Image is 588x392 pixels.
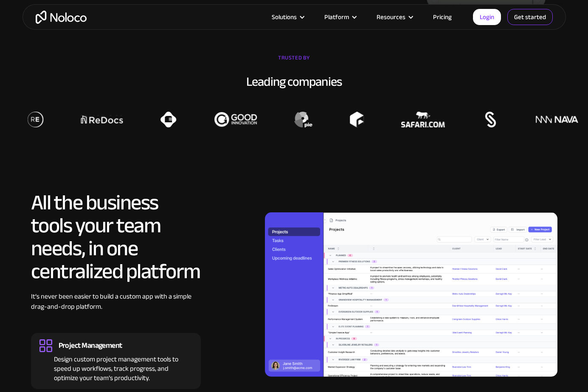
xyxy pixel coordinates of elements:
[422,11,462,23] a: Pricing
[377,11,405,23] div: Resources
[59,341,122,350] div: Project Management
[36,11,87,24] a: home
[31,191,201,283] h2: All the business tools your team needs, in one centralized platform
[324,11,349,23] div: Platform
[418,328,588,388] iframe: Intercom notifications message
[314,11,366,23] div: Platform
[507,9,553,25] a: Get started
[31,291,201,324] div: It’s never been easier to build a custom app with a simple drag-and-drop platform.
[272,11,297,23] div: Solutions
[261,11,314,23] div: Solutions
[366,11,422,23] div: Resources
[39,352,192,383] div: Design custom project management tools to speed up workflows, track progress, and optimize your t...
[473,9,501,25] a: Login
